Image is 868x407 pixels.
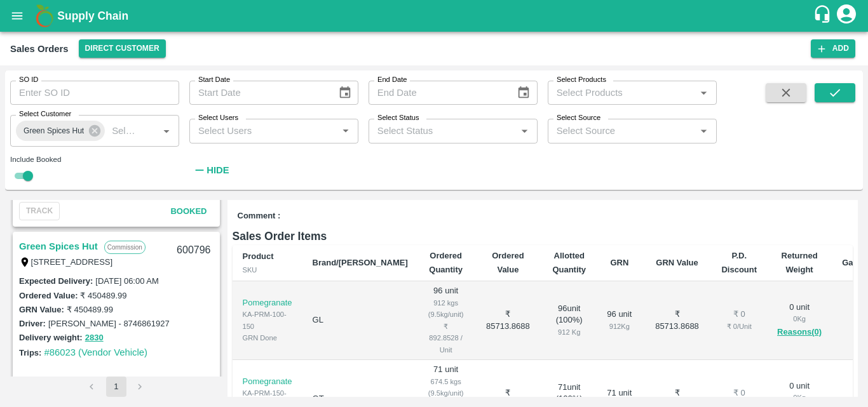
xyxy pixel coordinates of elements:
[552,303,586,338] div: 96 unit ( 100 %)
[10,81,179,105] input: Enter SO ID
[429,251,463,274] b: Ordered Quantity
[606,309,632,332] div: 96 unit
[19,75,38,85] label: SO ID
[811,39,855,58] button: Add
[552,251,586,274] b: Allotted Quantity
[552,123,692,139] input: Select Source
[337,123,354,139] button: Open
[85,331,104,345] button: 2830
[695,123,712,139] button: Open
[19,348,41,357] label: Trips:
[695,84,712,101] button: Open
[207,165,229,175] strong: Hide
[557,75,606,85] label: Select Products
[377,113,419,123] label: Select Status
[107,123,138,139] input: Select Customer
[835,3,858,29] div: account of current user
[369,81,507,105] input: End Date
[19,291,78,300] label: Ordered Value:
[777,302,822,340] div: 0 unit
[552,326,586,338] div: 912 Kg
[372,123,513,139] input: Select Status
[10,41,69,57] div: Sales Orders
[516,123,532,139] button: Open
[552,84,692,101] input: Select Products
[243,297,292,309] p: Pomegranate
[813,4,835,27] div: customer-support
[57,10,128,22] b: Supply Chain
[243,264,292,276] div: SKU
[106,377,126,397] button: page 1
[189,81,328,105] input: Start Date
[777,392,822,403] div: 0 Kg
[19,333,83,342] label: Delivery weight:
[32,3,57,29] img: logo
[158,123,175,139] button: Open
[557,113,600,123] label: Select Source
[721,251,757,274] b: P.D. Discount
[233,227,853,245] h6: Sales Order Items
[428,321,464,356] div: ₹ 892.8528 / Unit
[610,258,628,267] b: GRN
[79,39,166,58] button: Select DC
[95,276,158,286] label: [DATE] 06:00 AM
[643,281,712,360] td: ₹ 85713.8688
[80,377,153,397] nav: pagination navigation
[48,319,170,328] label: [PERSON_NAME] - 8746861927
[104,241,146,254] p: Commission
[721,321,757,332] div: ₹ 0 / Unit
[169,236,218,265] div: 600796
[782,251,818,274] b: Returned Weight
[492,251,524,274] b: Ordered Value
[721,387,757,399] div: ₹ 0
[193,123,334,139] input: Select Users
[243,251,274,261] b: Product
[189,159,233,181] button: Hide
[19,276,93,286] label: Expected Delivery :
[428,376,464,399] div: 674.5 kgs (9.5kg/unit)
[19,319,46,328] label: Driver:
[16,124,92,138] span: Green Spices Hut
[44,347,147,357] a: #86023 (Vendor Vehicle)
[302,281,418,360] td: GL
[238,210,281,222] label: Comment :
[313,258,408,267] b: Brand/[PERSON_NAME]
[512,81,536,105] button: Choose date
[198,75,230,85] label: Start Date
[606,321,632,332] div: 912 Kg
[31,257,113,267] label: [STREET_ADDRESS]
[243,376,292,388] p: Pomegranate
[19,305,64,314] label: GRN Value:
[656,258,698,267] b: GRN Value
[777,313,822,324] div: 0 Kg
[80,291,126,300] label: ₹ 450489.99
[3,1,32,30] button: open drawer
[428,297,464,321] div: 912 kgs (9.5kg/unit)
[333,81,357,105] button: Choose date
[418,281,474,360] td: 96 unit
[721,309,757,321] div: ₹ 0
[170,206,207,216] span: Booked
[19,238,98,255] a: Green Spices Hut
[473,281,542,360] td: ₹ 85713.8688
[57,7,813,25] a: Supply Chain
[198,113,238,123] label: Select Users
[16,121,105,141] div: Green Spices Hut
[10,154,179,165] div: Include Booked
[243,332,292,344] div: GRN Done
[243,309,292,332] div: KA-PRM-100-150
[377,75,407,85] label: End Date
[777,325,822,340] button: Reasons(0)
[67,305,113,314] label: ₹ 450489.99
[19,109,71,119] label: Select Customer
